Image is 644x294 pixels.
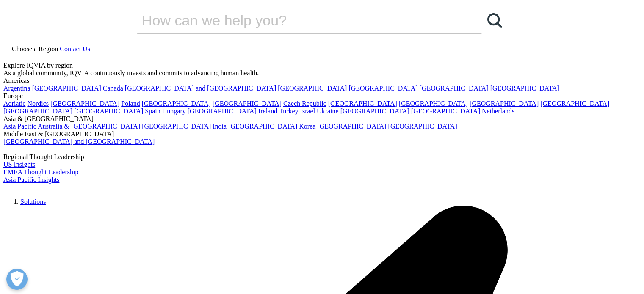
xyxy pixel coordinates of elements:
[121,100,140,107] a: Poland
[6,269,28,290] button: Open Preferences
[228,123,297,130] a: [GEOGRAPHIC_DATA]
[3,168,78,176] a: EMEA Thought Leadership
[188,107,257,115] a: [GEOGRAPHIC_DATA]
[3,153,641,161] div: Regional Thought Leadership
[3,92,641,100] div: Europe
[540,100,609,107] a: [GEOGRAPHIC_DATA]
[348,85,417,92] a: [GEOGRAPHIC_DATA]
[328,100,397,107] a: [GEOGRAPHIC_DATA]
[399,100,468,107] a: [GEOGRAPHIC_DATA]
[3,130,641,138] div: Middle East & [GEOGRAPHIC_DATA]
[3,138,155,145] a: [GEOGRAPHIC_DATA] and [GEOGRAPHIC_DATA]
[388,123,457,130] a: [GEOGRAPHIC_DATA]
[162,107,186,115] a: Hungary
[60,45,90,52] a: Contact Us
[470,100,539,107] a: [GEOGRAPHIC_DATA]
[38,123,140,130] a: Australia & [GEOGRAPHIC_DATA]
[142,123,211,130] a: [GEOGRAPHIC_DATA]
[300,107,315,115] a: Israel
[3,107,72,115] a: [GEOGRAPHIC_DATA]
[3,69,641,77] div: As a global community, IQVIA continuously invests and commits to advancing human health.
[482,107,514,115] a: Netherlands
[283,100,326,107] a: Czech Republic
[32,85,101,92] a: [GEOGRAPHIC_DATA]
[20,198,46,205] a: Solutions
[3,77,641,85] div: Americas
[411,107,480,115] a: [GEOGRAPHIC_DATA]
[299,123,315,130] a: Korea
[27,100,49,107] a: Nordics
[3,123,36,130] a: Asia Pacific
[74,107,143,115] a: [GEOGRAPHIC_DATA]
[3,115,641,123] div: Asia & [GEOGRAPHIC_DATA]
[3,100,25,107] a: Adriatic
[258,107,277,115] a: Ireland
[278,85,347,92] a: [GEOGRAPHIC_DATA]
[490,85,559,92] a: [GEOGRAPHIC_DATA]
[3,176,59,183] a: Asia Pacific Insights
[317,107,339,115] a: Ukraine
[142,100,211,107] a: [GEOGRAPHIC_DATA]
[340,107,409,115] a: [GEOGRAPHIC_DATA]
[50,100,119,107] a: [GEOGRAPHIC_DATA]
[3,85,30,92] a: Argentina
[145,107,160,115] a: Spain
[213,123,227,130] a: India
[482,8,507,33] a: Search
[317,123,386,130] a: [GEOGRAPHIC_DATA]
[125,85,276,92] a: [GEOGRAPHIC_DATA] and [GEOGRAPHIC_DATA]
[137,8,458,33] input: Search
[213,100,282,107] a: [GEOGRAPHIC_DATA]
[12,45,58,52] span: Choose a Region
[3,62,641,69] div: Explore IQVIA by region
[487,13,502,28] svg: Search
[3,161,35,168] a: US Insights
[420,85,489,92] a: [GEOGRAPHIC_DATA]
[103,85,123,92] a: Canada
[279,107,299,115] a: Turkey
